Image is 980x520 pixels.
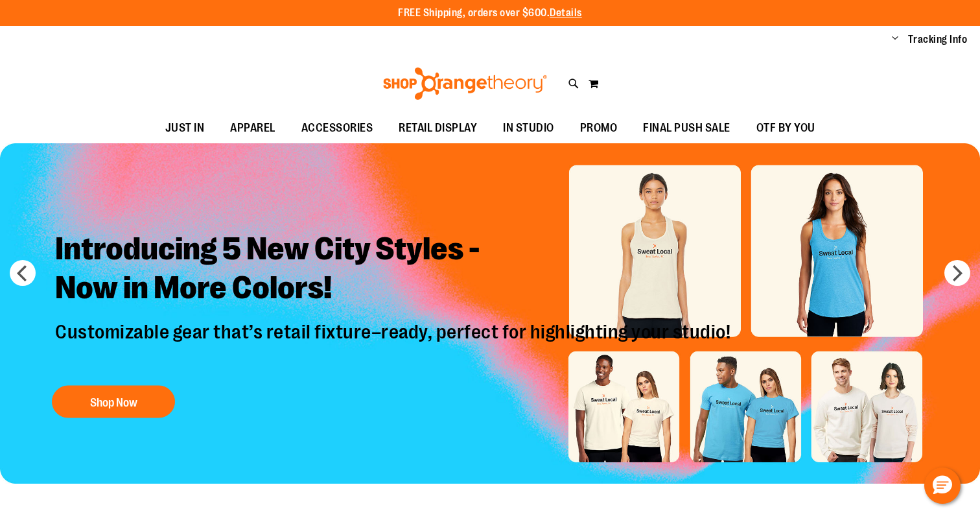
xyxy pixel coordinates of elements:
a: ACCESSORIES [288,113,386,143]
img: Shop Orangetheory [381,67,549,100]
button: Shop Now [52,385,175,418]
button: Hello, have a question? Let’s chat. [924,467,961,504]
a: IN STUDIO [490,113,567,143]
button: prev [10,260,36,286]
a: Tracking Info [908,32,968,47]
button: next [944,260,970,286]
p: FREE Shipping, orders over $600. [398,6,582,21]
p: Customizable gear that’s retail fixture–ready, perfect for highlighting your studio! [45,320,743,372]
a: JUST IN [152,113,218,143]
a: RETAIL DISPLAY [386,113,490,143]
a: OTF BY YOU [743,113,828,143]
a: FINAL PUSH SALE [630,113,743,143]
span: JUST IN [165,113,205,143]
h2: Introducing 5 New City Styles - Now in More Colors! [45,219,743,320]
span: APPAREL [230,113,275,143]
a: PROMO [567,113,631,143]
a: Details [550,7,582,19]
a: APPAREL [217,113,288,143]
span: IN STUDIO [503,113,554,143]
span: ACCESSORIES [301,113,373,143]
span: RETAIL DISPLAY [399,113,477,143]
span: OTF BY YOU [756,113,815,143]
span: PROMO [580,113,618,143]
a: Introducing 5 New City Styles -Now in More Colors! Customizable gear that’s retail fixture–ready,... [45,219,743,424]
span: FINAL PUSH SALE [643,113,730,143]
button: Account menu [892,33,898,46]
